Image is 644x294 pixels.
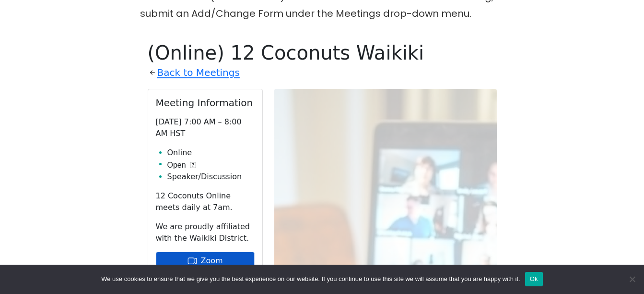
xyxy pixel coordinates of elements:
[148,41,497,64] h1: (Online) 12 Coconuts Waikiki
[525,272,543,286] button: Ok
[157,64,240,81] a: Back to Meetings
[167,147,255,159] li: Online
[627,274,637,284] span: No
[167,159,196,171] button: Open
[167,171,255,183] li: Speaker/Discussion
[156,221,255,244] p: We are proudly affiliated with the Waikiki District.
[156,116,255,139] p: [DATE] 7:00 AM – 8:00 AM HST
[156,97,255,109] h2: Meeting Information
[156,190,255,213] p: 12 Coconuts Online meets daily at 7am.
[167,159,186,171] span: Open
[101,274,520,284] span: We use cookies to ensure that we give you the best experience on our website. If you continue to ...
[156,252,255,270] a: Zoom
